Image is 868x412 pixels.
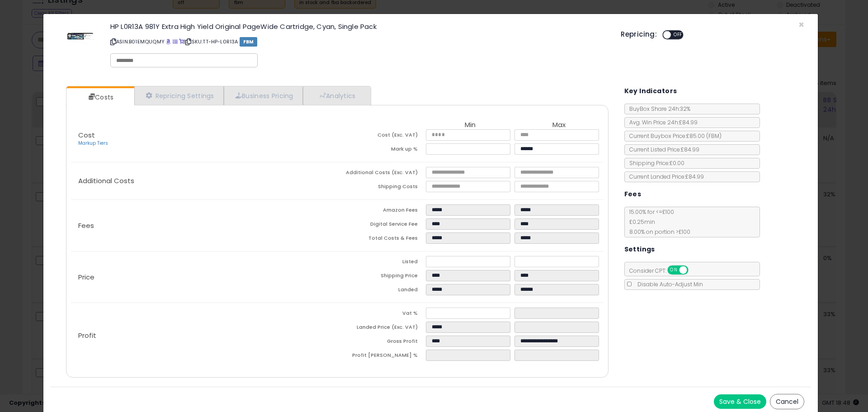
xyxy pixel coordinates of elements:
[337,218,426,232] td: Digital Service Fee
[337,204,426,218] td: Amazon Fees
[625,105,690,113] span: BuyBox Share 24h: 32%
[337,270,426,284] td: Shipping Price
[687,266,701,274] span: OFF
[337,129,426,143] td: Cost (Exc. VAT)
[66,88,133,106] a: Costs
[71,177,337,185] p: Additional Costs
[78,140,108,147] a: Markup Tiers
[625,159,684,167] span: Shipping Price: £0.00
[337,336,426,350] td: Gross Profit
[224,86,303,105] a: Business Pricing
[71,274,337,281] p: Price
[625,218,655,226] span: £0.25 min
[71,222,337,229] p: Fees
[714,394,766,409] button: Save & Close
[337,256,426,270] td: Listed
[337,308,426,322] td: Vat %
[337,167,426,181] td: Additional Costs (Exc. VAT)
[770,394,804,409] button: Cancel
[110,34,607,49] p: ASIN: B01EMQUQMY | SKU: TT-HP-L0R13A
[625,118,698,126] span: Avg. Win Price 24h: £84.99
[621,31,657,38] h5: Repricing:
[337,143,426,157] td: Mark up %
[625,208,690,236] span: 15.00 % for <= £100
[337,181,426,195] td: Shipping Costs
[71,332,337,339] p: Profit
[110,23,607,30] h3: HP L0R13A 981Y Extra High Yield Original PageWide Cartridge, Cyan, Single Pack
[179,38,184,45] a: Your listing only
[625,228,690,236] span: 8.00 % on portion > £100
[67,23,94,50] img: 41F36s8hwoL._SL60_.jpg
[303,86,370,105] a: Analytics
[706,132,722,140] span: ( FBM )
[625,132,722,140] span: Current Buybox Price:
[624,244,655,255] h5: Settings
[633,280,703,288] span: Disable Auto-Adjust Min
[514,121,603,129] th: Max
[337,350,426,364] td: Profit [PERSON_NAME] %
[166,38,171,45] a: BuyBox page
[686,132,722,140] span: £85.00
[671,31,685,39] span: OFF
[71,132,337,147] p: Cost
[173,38,178,45] a: All offer listings
[624,85,677,97] h5: Key Indicators
[625,267,700,275] span: Consider CPT:
[337,284,426,298] td: Landed
[625,173,704,180] span: Current Landed Price: £84.99
[624,189,642,200] h5: Fees
[337,322,426,336] td: Landed Price (Exc. VAT)
[798,18,804,31] span: ×
[668,266,679,274] span: ON
[240,37,258,47] span: FBM
[625,146,699,153] span: Current Listed Price: £84.99
[426,121,514,129] th: Min
[134,86,224,105] a: Repricing Settings
[337,232,426,246] td: Total Costs & Fees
